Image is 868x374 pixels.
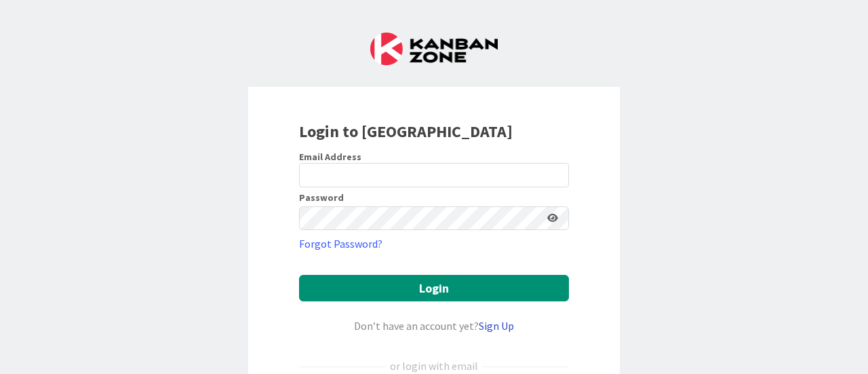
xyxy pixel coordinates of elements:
[387,358,481,374] div: or login with email
[299,236,382,252] a: Forgot Password?
[299,151,361,163] label: Email Address
[299,275,569,301] button: Login
[299,318,569,334] div: Don’t have an account yet?
[299,193,344,202] label: Password
[299,121,513,142] b: Login to [GEOGRAPHIC_DATA]
[370,33,498,65] img: Kanban Zone
[479,319,514,333] a: Sign Up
